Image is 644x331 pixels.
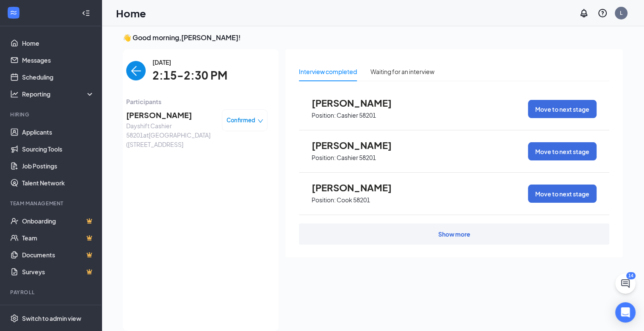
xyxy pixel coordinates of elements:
div: 14 [626,272,636,279]
a: Job Postings [22,157,94,174]
button: back-button [126,61,146,80]
div: Payroll [10,289,93,296]
svg: QuestionInfo [597,8,608,18]
p: Cook 58201 [337,196,370,204]
svg: Collapse [82,9,90,17]
a: Applicants [22,124,94,141]
a: OnboardingCrown [22,212,94,229]
h1: Home [116,6,146,20]
span: [PERSON_NAME] [312,140,405,151]
div: Interview completed [299,67,357,76]
a: SurveysCrown [22,263,94,280]
a: Home [22,35,94,52]
a: Sourcing Tools [22,141,94,157]
span: [DATE] [152,58,227,67]
span: Dayshift Cashier 58201 at [GEOGRAPHIC_DATA] ([STREET_ADDRESS] [126,121,215,149]
div: Open Intercom Messenger [615,302,636,323]
svg: Settings [10,314,19,323]
button: Move to next stage [528,142,597,160]
div: Waiting for an interview [370,67,434,76]
div: L [620,9,622,17]
span: Confirmed [227,116,255,124]
p: Position: [312,196,336,204]
span: [PERSON_NAME] [312,97,405,108]
svg: ChatActive [620,279,630,289]
div: Hiring [10,111,93,118]
svg: Analysis [10,90,19,98]
div: Switch to admin view [22,314,81,323]
button: ChatActive [615,273,636,294]
p: Position: [312,111,336,119]
span: down [257,118,263,124]
a: PayrollCrown [22,301,94,318]
div: Reporting [22,90,95,98]
div: Team Management [10,200,93,207]
h3: 👋 Good morning, [PERSON_NAME] ! [123,33,623,42]
span: [PERSON_NAME] [126,109,215,121]
svg: WorkstreamLogo [9,8,18,17]
a: Talent Network [22,174,94,191]
button: Move to next stage [528,100,597,118]
span: Participants [126,97,268,106]
p: Cashier 58201 [337,111,376,119]
span: 2:15-2:30 PM [152,67,227,84]
a: Scheduling [22,69,94,86]
p: Cashier 58201 [337,154,376,162]
a: TeamCrown [22,229,94,246]
a: DocumentsCrown [22,246,94,263]
p: Position: [312,154,336,162]
svg: Notifications [579,8,589,18]
div: Show more [438,230,470,238]
button: Move to next stage [528,185,597,203]
a: Messages [22,52,94,69]
span: [PERSON_NAME] [312,182,405,193]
